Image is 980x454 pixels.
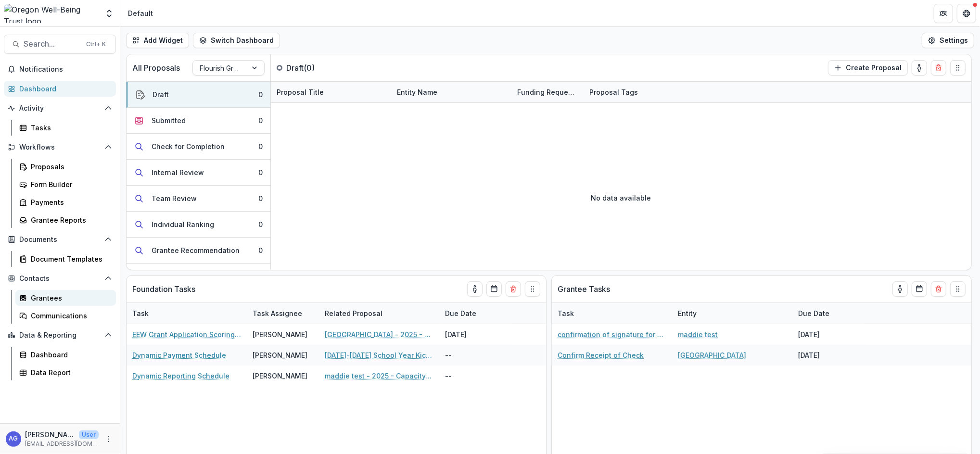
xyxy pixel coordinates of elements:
button: Delete card [931,281,946,297]
a: [GEOGRAPHIC_DATA] [678,350,746,360]
div: Funding Requested [511,87,584,97]
div: -- [439,366,511,386]
button: Calendar [486,281,502,297]
a: Form Builder [15,177,116,192]
button: Search... [4,35,116,54]
div: 0 [258,89,263,100]
div: Task Assignee [247,308,308,318]
div: Ctrl + K [84,39,108,50]
div: Team Review [152,193,197,203]
button: Delete card [931,60,946,76]
button: toggle-assigned-to-me [912,60,927,76]
div: Related Proposal [319,308,388,318]
span: Contacts [19,275,101,283]
div: Task [127,308,154,318]
div: Grantee Recommendation [152,245,240,255]
button: Open Documents [4,232,116,247]
button: Open Data & Reporting [4,328,116,343]
p: User [79,430,99,439]
a: maddie test [678,329,718,340]
div: 0 [258,141,263,151]
div: [DATE] [792,324,865,345]
div: Document Templates [31,254,108,264]
div: Asta Garmon [9,436,18,442]
button: Drag [950,60,966,76]
div: Funding Requested [511,82,584,102]
span: Data & Reporting [19,331,101,340]
button: Switch Dashboard [193,33,280,48]
div: Draft [153,89,169,100]
div: Proposal Title [271,82,391,102]
span: Notifications [19,65,112,74]
a: [DATE]-[DATE] School Year Kick Off Event [325,350,433,360]
button: Delete card [506,281,521,297]
button: toggle-assigned-to-me [892,281,908,297]
div: Entity [672,303,792,324]
span: Workflows [19,143,101,151]
button: Open Workflows [4,139,116,155]
a: Document Templates [15,251,116,267]
div: Entity [672,308,702,318]
div: Form Builder [31,179,108,189]
div: Task [127,303,247,324]
div: Due Date [439,303,511,324]
button: Calendar [912,281,927,297]
div: Entity Name [391,82,511,102]
a: Tasks [15,120,116,136]
button: Drag [525,281,540,297]
button: Internal Review0 [127,160,270,186]
div: Dashboard [19,84,108,94]
div: Data Report [31,367,108,378]
div: Due Date [792,303,865,324]
div: Submitted [152,115,186,126]
div: Proposals [31,162,108,172]
div: Due Date [439,308,482,318]
a: Dashboard [15,347,116,363]
div: Internal Review [152,167,204,177]
a: Proposals [15,159,116,175]
div: Individual Ranking [152,219,214,229]
div: Task Assignee [247,303,319,324]
button: Drag [950,281,966,297]
button: Settings [922,33,974,48]
a: confirmation of signature for agreement [558,329,666,340]
a: Dynamic Payment Schedule [132,350,226,360]
div: 0 [258,245,263,255]
a: [GEOGRAPHIC_DATA] - 2025 - Education Employee Well-being Grant Application [325,329,433,340]
button: Create Proposal [828,60,908,76]
div: Payments [31,197,108,207]
img: Oregon Well-Being Trust logo [4,4,99,23]
div: Proposal Tags [584,82,704,102]
p: [EMAIL_ADDRESS][DOMAIN_NAME] [25,440,99,448]
button: Check for Completion0 [127,134,270,160]
button: Submitted0 [127,108,270,134]
p: Grantee Tasks [558,283,610,295]
div: [PERSON_NAME] [253,371,307,381]
a: Payments [15,194,116,210]
button: Add Widget [126,33,189,48]
div: Default [128,8,153,18]
button: More [102,433,114,445]
button: Open Activity [4,101,116,116]
div: Proposal Title [271,87,330,97]
p: Draft ( 0 ) [286,62,358,74]
a: maddie test - 2025 - Capacity-Building Grant Application [325,371,433,381]
a: Confirm Receipt of Check [558,350,644,360]
button: Team Review0 [127,186,270,212]
p: [PERSON_NAME] [25,429,75,440]
div: [PERSON_NAME] [253,329,307,340]
div: Grantees [31,293,108,303]
div: 0 [258,193,263,203]
button: Draft0 [127,82,270,108]
span: Activity [19,104,101,113]
button: Open Contacts [4,271,116,286]
div: -- [439,345,511,366]
a: Communications [15,308,116,324]
div: Task [552,303,672,324]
